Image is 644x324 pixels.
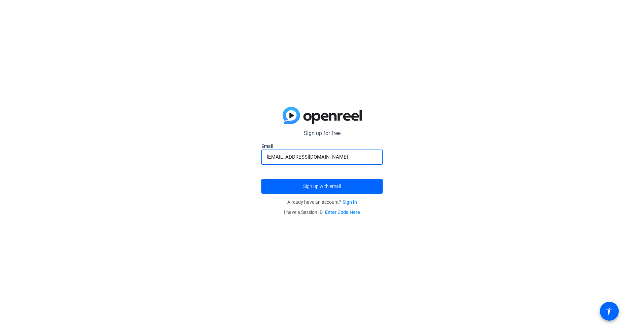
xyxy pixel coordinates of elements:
span: Already have an account? [287,199,357,205]
button: Sign up with email [261,179,383,194]
label: Email [261,143,383,150]
mat-icon: accessibility [605,307,613,315]
a: Sign in [343,199,357,205]
input: Enter Email Address [267,153,377,161]
p: Sign up for free [261,129,383,137]
a: Enter Code Here [325,209,360,215]
span: I have a Session ID. [284,209,360,215]
img: blue-gradient.svg [283,107,362,124]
